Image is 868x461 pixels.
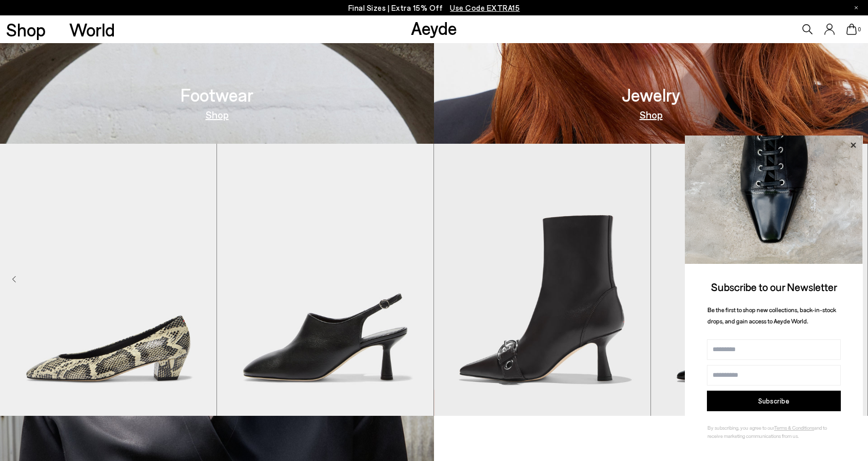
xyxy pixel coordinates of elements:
[774,425,814,431] a: Terms & Conditions
[69,21,115,39] a: World
[707,391,841,411] button: Subscribe
[206,109,229,120] a: Shop
[651,144,868,416] div: 4 / 9
[707,425,774,431] span: By subscribing, you agree to our
[640,109,663,120] a: Shop
[711,280,837,293] span: Subscribe to our Newsletter
[181,86,253,104] h3: Footwear
[685,136,863,264] img: ca3f721fb6ff708a270709c41d776025.jpg
[434,144,650,416] img: Halima Eyelet Pointed Boots
[348,2,520,14] p: Final Sizes | Extra 15% Off
[846,24,857,35] a: 0
[450,3,520,12] span: Navigate to /collections/ss25-final-sizes
[707,306,836,325] span: Be the first to shop new collections, back-in-stock drops, and gain access to Aeyde World.
[411,17,457,39] a: Aeyde
[217,144,433,416] img: Malin Slingback Mules
[857,27,862,32] span: 0
[217,144,434,416] div: 2 / 9
[622,86,680,104] h3: Jewelry
[6,21,46,39] a: Shop
[12,274,16,286] div: Previous slide
[651,144,867,416] img: Liz T-Bar Pumps
[434,144,651,416] div: 3 / 9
